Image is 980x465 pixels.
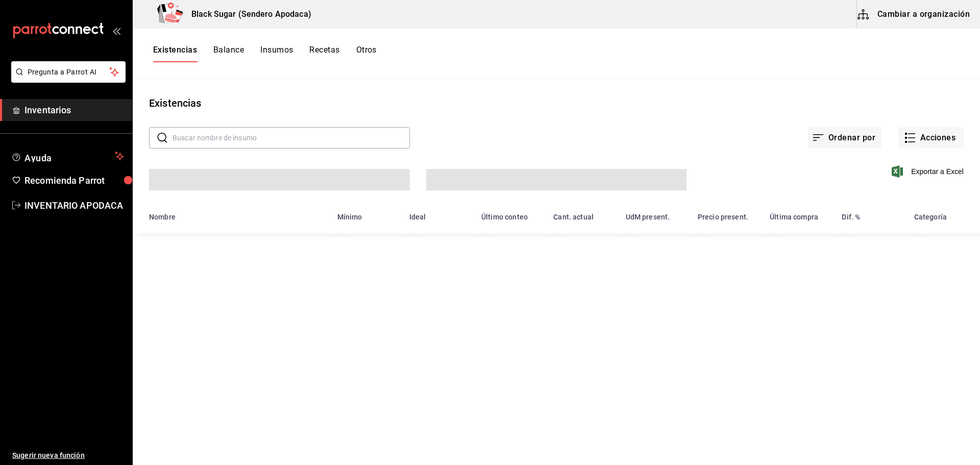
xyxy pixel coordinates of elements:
[24,174,124,187] span: Recomienda Parrot
[481,213,528,221] div: Último conteo
[337,213,362,221] div: Mínimo
[149,213,176,221] div: Nombre
[626,213,670,221] div: UdM present.
[260,45,293,62] button: Insumos
[698,213,748,221] div: Precio present.
[173,128,410,148] input: Buscar nombre de insumo
[309,45,339,62] button: Recetas
[149,95,201,111] div: Existencias
[914,213,947,221] div: Categoría
[213,45,244,62] button: Balance
[12,450,124,461] span: Sugerir nueva función
[7,74,126,85] a: Pregunta a Parrot AI
[842,213,860,221] div: Dif. %
[153,45,197,62] button: Existencias
[894,165,964,178] button: Exportar a Excel
[11,61,126,83] button: Pregunta a Parrot AI
[24,103,124,117] span: Inventarios
[770,213,818,221] div: Última compra
[183,8,311,20] h3: Black Sugar (Sendero Apodaca)
[898,127,964,149] button: Acciones
[808,127,881,149] button: Ordenar por
[153,45,377,62] div: navigation tabs
[112,27,120,35] button: open_drawer_menu
[553,213,594,221] div: Cant. actual
[356,45,377,62] button: Otros
[24,150,111,162] span: Ayuda
[409,213,426,221] div: Ideal
[28,67,110,78] span: Pregunta a Parrot AI
[24,199,124,212] span: INVENTARIO APODACA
